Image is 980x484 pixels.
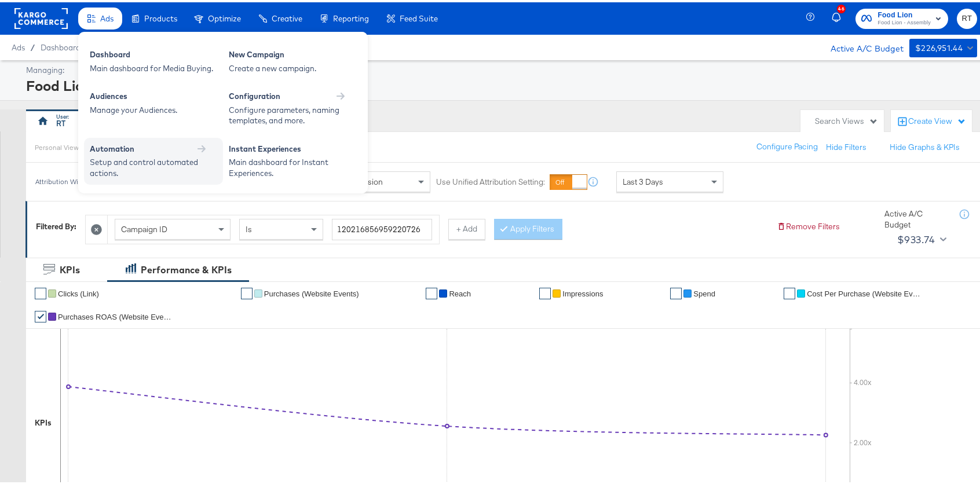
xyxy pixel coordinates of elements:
button: + Add [448,217,485,237]
span: Feed Suite [400,12,438,21]
span: Reporting [333,12,369,21]
button: RT [957,6,977,27]
span: Clicks (Link) [58,287,99,296]
a: Dashboard [41,41,81,50]
button: Configure Pacing [748,134,826,155]
div: $226,951.44 [915,39,963,53]
span: Ads [12,41,25,50]
div: Managing: [26,63,974,74]
span: / [25,41,41,50]
div: KPIs [35,415,52,426]
a: ✔ [426,285,437,297]
span: Last 3 Days [623,174,663,185]
div: $933.74 [897,229,935,246]
span: RT [961,10,972,23]
button: 46 [830,5,850,28]
span: Food Lion [877,7,931,19]
a: ✔ [670,285,682,297]
span: Creative [272,12,302,21]
div: KPIs [60,261,80,274]
span: Campaign ID [121,222,167,232]
button: $933.74 [893,228,949,247]
span: Reach [449,287,471,296]
div: Personal View Actions: [35,141,105,150]
a: ✔ [35,285,46,297]
div: Active A/C Budget [884,206,948,228]
button: Food LionFood Lion - Assembly [855,6,948,27]
span: Optimize [208,12,241,21]
div: Attribution Window: [35,175,97,184]
div: Filtered By: [36,219,76,230]
span: Food Lion - Assembly [877,16,931,25]
span: Impressions [562,287,603,296]
a: ✔ [539,285,551,297]
a: ✔ [241,285,253,297]
label: Use Unified Attribution Setting: [436,174,545,185]
div: Search Views [815,113,878,124]
div: RT [56,116,65,127]
a: ✔ [784,285,795,297]
span: Ads [100,12,114,21]
input: Enter a search term [332,217,432,238]
button: Hide Graphs & KPIs [890,140,960,151]
a: ✔ [35,309,46,320]
button: Hide Filters [826,140,866,151]
span: Spend [693,287,715,296]
span: Is [246,222,252,232]
div: Create View [908,113,966,125]
span: Cost Per Purchase (Website Events) [807,287,923,296]
div: 46 [837,2,846,11]
span: Purchases ROAS (Website Events) [58,310,174,319]
div: Performance & KPIs [141,261,232,274]
div: Active A/C Budget [818,36,904,54]
span: Products [144,12,177,21]
span: Purchases (Website Events) [264,287,359,296]
button: Remove Filters [777,219,840,230]
button: $226,951.44 [909,36,977,55]
div: Food Lion [26,74,974,93]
